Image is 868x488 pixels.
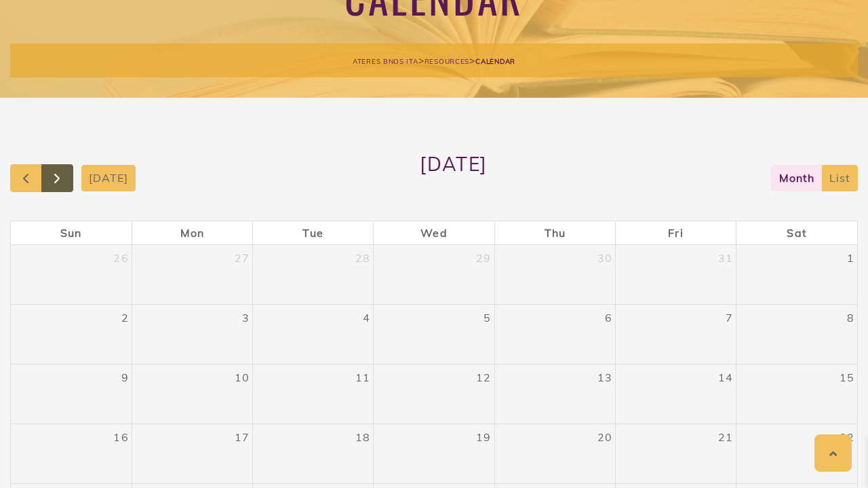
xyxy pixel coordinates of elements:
[300,221,325,244] a: Tuesday
[771,165,822,191] button: month
[119,364,132,390] a: November 9, 2025
[11,304,132,364] td: November 2, 2025
[844,245,857,271] a: November 1, 2025
[615,424,736,483] td: November 21, 2025
[11,245,132,305] td: October 26, 2025
[232,424,252,450] a: November 17, 2025
[253,424,374,483] td: November 18, 2025
[374,424,494,483] td: November 19, 2025
[360,305,373,331] a: November 4, 2025
[374,245,494,305] td: October 29, 2025
[821,165,858,191] button: list
[494,245,615,305] td: October 30, 2025
[602,305,615,331] a: November 6, 2025
[494,424,615,483] td: November 20, 2025
[232,245,252,271] a: October 27, 2025
[542,221,568,244] a: Thursday
[595,245,615,271] a: October 30, 2025
[58,221,84,244] a: Sunday
[239,305,252,331] a: November 3, 2025
[418,221,450,244] a: Wednesday
[10,164,42,192] button: Previous month
[41,164,73,192] button: Next month
[473,245,494,271] a: October 29, 2025
[615,364,736,424] td: November 14, 2025
[736,364,857,424] td: November 15, 2025
[615,245,736,305] td: October 31, 2025
[10,43,858,77] div: > >
[736,424,857,483] td: November 22, 2025
[494,304,615,364] td: November 6, 2025
[132,364,252,424] td: November 10, 2025
[837,424,857,450] a: November 22, 2025
[715,245,736,271] a: October 31, 2025
[425,54,469,67] a: Resources
[353,245,373,271] a: October 28, 2025
[374,304,494,364] td: November 5, 2025
[353,364,373,390] a: November 11, 2025
[784,221,809,244] a: Saturday
[11,364,132,424] td: November 9, 2025
[119,305,132,331] a: November 2, 2025
[353,57,418,66] span: Ateres Bnos Ita
[374,364,494,424] td: November 12, 2025
[132,424,252,483] td: November 17, 2025
[665,221,686,244] a: Friday
[844,305,857,331] a: November 8, 2025
[178,221,207,244] a: Monday
[595,424,615,450] a: November 20, 2025
[132,304,252,364] td: November 3, 2025
[253,304,374,364] td: November 4, 2025
[111,424,131,450] a: November 16, 2025
[11,424,132,483] td: November 16, 2025
[723,305,736,331] a: November 7, 2025
[736,245,857,305] td: November 1, 2025
[353,424,373,450] a: November 18, 2025
[253,245,374,305] td: October 28, 2025
[494,364,615,424] td: November 13, 2025
[615,304,736,364] td: November 7, 2025
[473,364,494,390] a: November 12, 2025
[232,364,252,390] a: November 10, 2025
[481,305,494,331] a: November 5, 2025
[475,57,515,66] span: Calendar
[473,424,494,450] a: November 19, 2025
[425,57,469,66] span: Resources
[715,424,736,450] a: November 21, 2025
[837,364,857,390] a: November 15, 2025
[81,165,136,191] button: [DATE]
[132,245,252,305] td: October 27, 2025
[420,152,487,204] h2: [DATE]
[253,364,374,424] td: November 11, 2025
[736,304,857,364] td: November 8, 2025
[353,54,418,67] a: Ateres Bnos Ita
[111,245,131,271] a: October 26, 2025
[595,364,615,390] a: November 13, 2025
[715,364,736,390] a: November 14, 2025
